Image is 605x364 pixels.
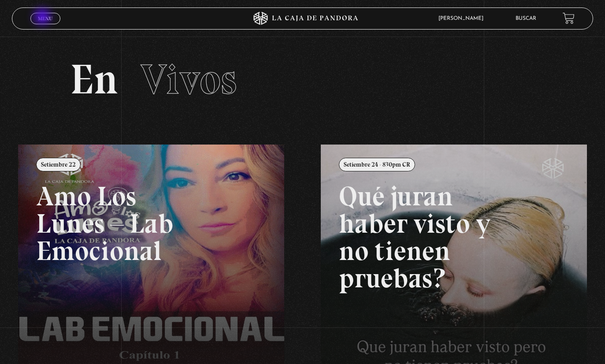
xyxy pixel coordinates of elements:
h2: En [70,59,535,100]
span: Menu [38,16,52,21]
span: [PERSON_NAME] [434,16,492,21]
span: Cerrar [35,23,56,29]
a: View your shopping cart [563,12,575,24]
span: Vivos [141,54,237,104]
a: Buscar [516,16,536,21]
